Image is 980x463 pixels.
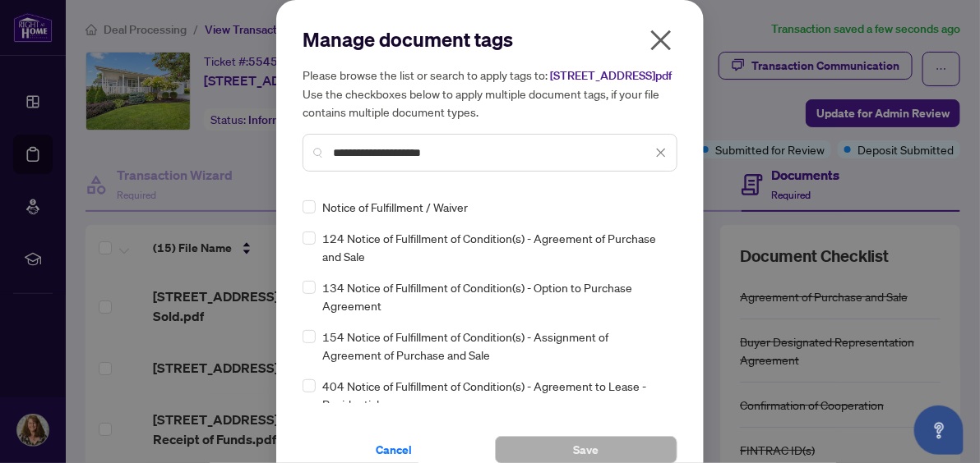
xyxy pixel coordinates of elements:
[322,278,668,314] span: 134 Notice of Fulfillment of Condition(s) - Option to Purchase Agreement
[376,437,412,463] span: Cancel
[303,26,677,53] h2: Manage document tags
[322,229,668,265] span: 124 Notice of Fulfillment of Condition(s) - Agreement of Purchase and Sale
[655,147,667,158] span: close
[322,198,468,216] span: Notice of Fulfillment / Waiver
[914,406,964,455] button: Open asap
[550,68,672,83] span: [STREET_ADDRESS]pdf
[322,377,668,413] span: 404 Notice of Fulfillment of Condition(s) - Agreement to Lease - Residential
[303,66,677,121] h5: Please browse the list or search to apply tags to: Use the checkboxes below to apply multiple doc...
[322,328,668,364] span: 154 Notice of Fulfillment of Condition(s) - Assignment of Agreement of Purchase and Sale
[648,27,674,53] span: close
